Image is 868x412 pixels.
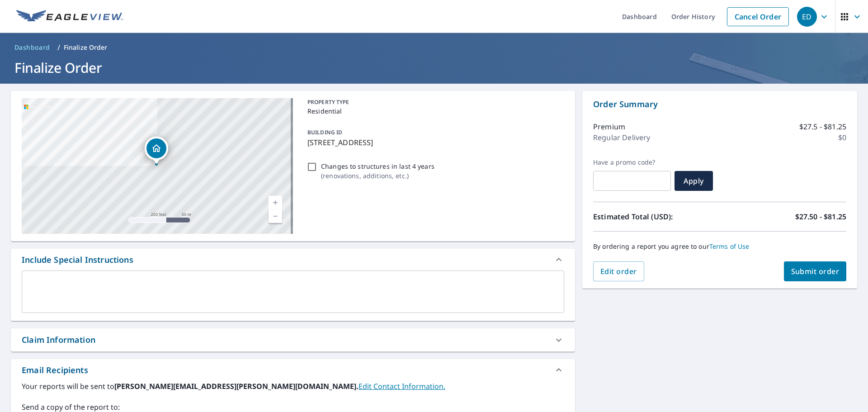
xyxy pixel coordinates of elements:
[14,43,50,52] span: Dashboard
[675,171,713,191] button: Apply
[727,7,789,26] a: Cancel Order
[799,121,846,132] p: $27.5 - $81.25
[709,242,750,251] a: Terms of Use
[593,211,720,222] p: Estimated Total (USD):
[11,328,575,351] div: Claim Information
[145,137,168,165] div: Dropped pin, building 1, Residential property, 8479 Dassel Dr Fountain, CO 80817
[838,132,846,143] p: $0
[307,137,561,148] p: [STREET_ADDRESS]
[22,381,564,392] label: Your reports will be sent to
[784,261,847,281] button: Submit order
[682,176,706,186] span: Apply
[600,266,637,276] span: Edit order
[22,254,133,266] div: Include Special Instructions
[359,381,445,391] a: EditContactInfo
[22,334,95,346] div: Claim Information
[593,158,671,166] label: Have a promo code?
[11,249,575,270] div: Include Special Instructions
[593,121,625,132] p: Premium
[795,211,846,222] p: $27.50 - $81.25
[321,171,434,180] p: ( renovations, additions, etc. )
[593,132,650,143] p: Regular Delivery
[321,161,434,171] p: Changes to structures in last 4 years
[269,196,282,209] a: Current Level 17, Zoom In
[64,43,108,52] p: Finalize Order
[11,58,857,77] h1: Finalize Order
[593,98,846,110] p: Order Summary
[307,98,561,106] p: PROPERTY TYPE
[11,40,857,55] nav: breadcrumb
[593,242,846,251] p: By ordering a report you agree to our
[593,261,644,281] button: Edit order
[307,106,561,116] p: Residential
[57,42,60,53] li: /
[307,128,342,136] p: BUILDING ID
[11,40,54,55] a: Dashboard
[269,209,282,223] a: Current Level 17, Zoom Out
[791,266,840,276] span: Submit order
[797,7,817,27] div: ED
[114,381,359,391] b: [PERSON_NAME][EMAIL_ADDRESS][PERSON_NAME][DOMAIN_NAME].
[11,359,575,381] div: Email Recipients
[22,364,88,376] div: Email Recipients
[16,10,123,24] img: EV Logo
